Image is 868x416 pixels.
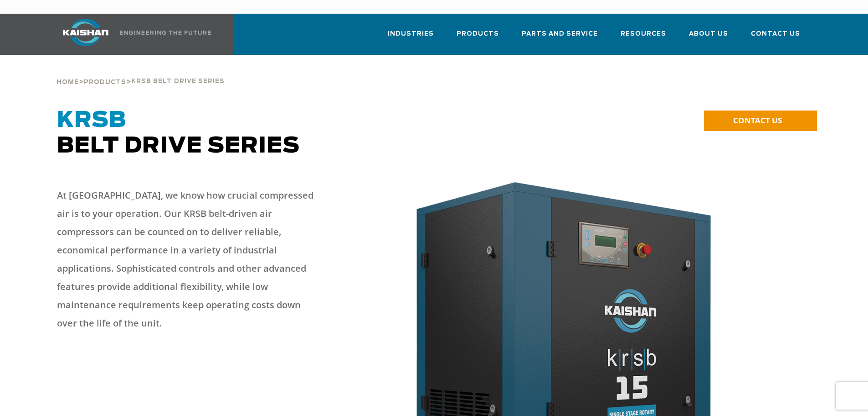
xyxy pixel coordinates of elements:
img: kaishan logo [51,19,120,46]
span: Contact Us [751,29,800,39]
span: Products [457,29,499,39]
span: KRSB [57,110,126,132]
a: Contact Us [751,22,800,53]
a: Parts and Service [522,22,598,53]
span: Parts and Service [522,29,598,39]
img: Engineering the future [120,31,211,35]
a: Products [84,78,126,86]
span: CONTACT US [733,115,782,126]
span: Products [84,79,126,85]
a: CONTACT US [704,111,817,131]
p: At [GEOGRAPHIC_DATA], we know how crucial compressed air is to your operation. Our KRSB belt-driv... [57,186,321,332]
span: About Us [689,29,728,39]
span: Industries [388,29,434,39]
div: > > [56,55,225,90]
span: krsb belt drive series [131,79,225,84]
span: Resources [621,29,666,39]
a: About Us [689,22,728,53]
a: Resources [621,22,666,53]
a: Products [457,22,499,53]
a: Industries [388,22,434,53]
span: Belt Drive Series [57,110,300,157]
a: Kaishan USA [51,14,213,55]
span: Home [56,79,79,85]
a: Home [56,78,79,86]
